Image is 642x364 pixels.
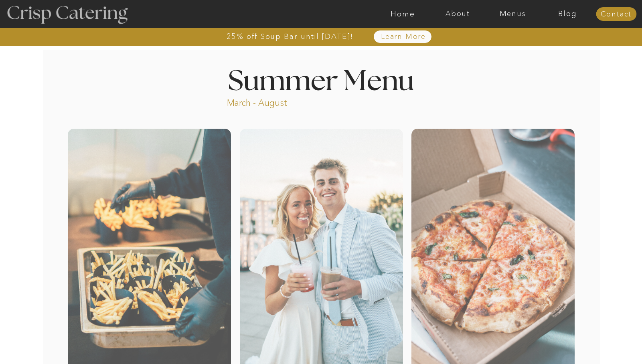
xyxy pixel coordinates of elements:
a: 25% off Soup Bar until [DATE]! [198,32,383,40]
a: Home [375,10,430,18]
a: Contact [596,10,636,18]
a: About [430,10,485,18]
a: Blog [540,10,595,18]
a: Menus [485,10,540,18]
a: Learn More [363,33,445,41]
h1: Summer Menu [210,68,433,91]
p: March - August [227,97,337,106]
